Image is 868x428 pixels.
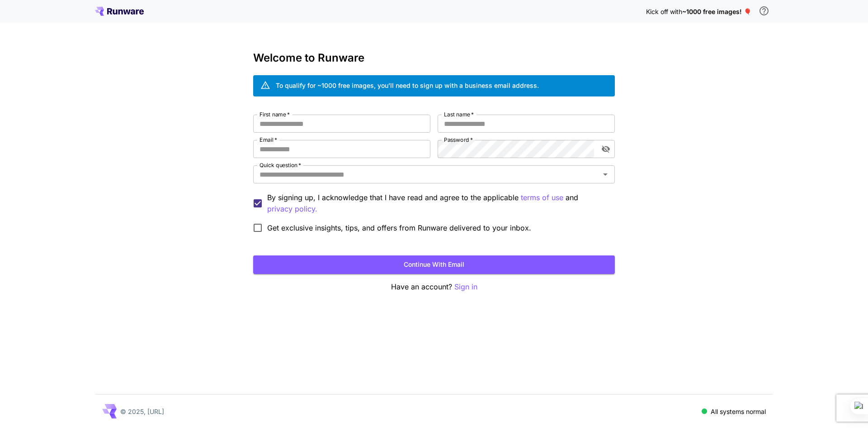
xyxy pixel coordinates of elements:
[646,8,682,15] span: Kick off with
[259,161,301,169] label: Quick question
[454,281,477,293] button: Sign in
[259,111,290,118] label: First name
[253,281,615,293] p: Have an account?
[444,136,473,144] label: Password
[120,407,164,416] p: © 2025, [URL]
[599,168,612,181] button: Open
[521,192,563,203] p: terms of use
[259,136,277,144] label: Email
[267,222,531,233] span: Get exclusive insights, tips, and offers from Runware delivered to your inbox.
[444,111,474,118] label: Last name
[755,2,773,20] button: In order to qualify for free credit, you need to sign up with a business email address and click ...
[276,81,539,90] div: To qualify for ~1000 free images, you’ll need to sign up with a business email address.
[711,407,766,416] p: All systems normal
[253,255,615,274] button: Continue with email
[253,52,615,64] h3: Welcome to Runware
[598,141,614,157] button: toggle password visibility
[267,203,317,215] p: privacy policy.
[682,8,751,15] span: ~1000 free images! 🎈
[267,192,608,215] p: By signing up, I acknowledge that I have read and agree to the applicable and
[521,192,563,203] button: By signing up, I acknowledge that I have read and agree to the applicable and privacy policy.
[267,203,317,215] button: By signing up, I acknowledge that I have read and agree to the applicable terms of use and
